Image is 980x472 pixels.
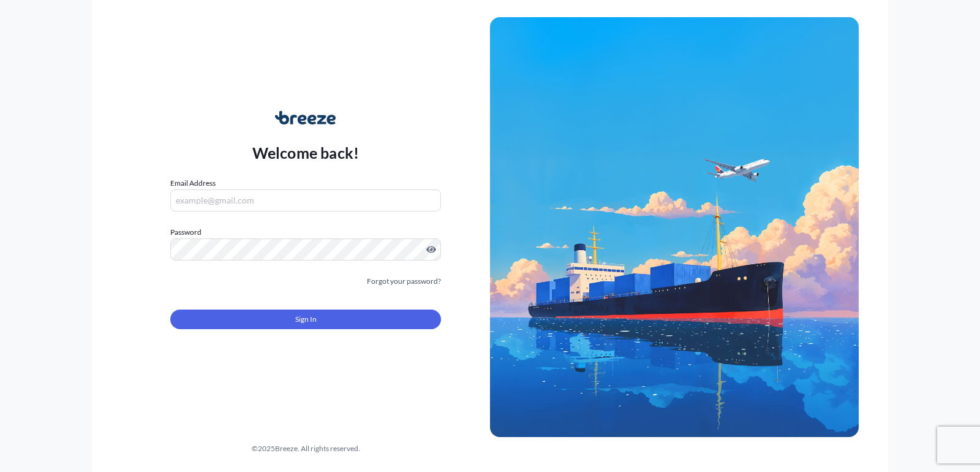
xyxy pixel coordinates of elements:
[170,189,441,211] input: example@gmail.com
[170,177,216,189] label: Email Address
[367,275,441,287] a: Forgot your password?
[252,143,360,162] p: Welcome back!
[426,245,436,254] button: Show password
[170,226,441,238] label: Password
[490,17,859,436] img: Ship illustration
[170,310,441,329] button: Sign In
[121,443,490,455] div: © 2025 Breeze. All rights reserved.
[295,313,317,325] span: Sign In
